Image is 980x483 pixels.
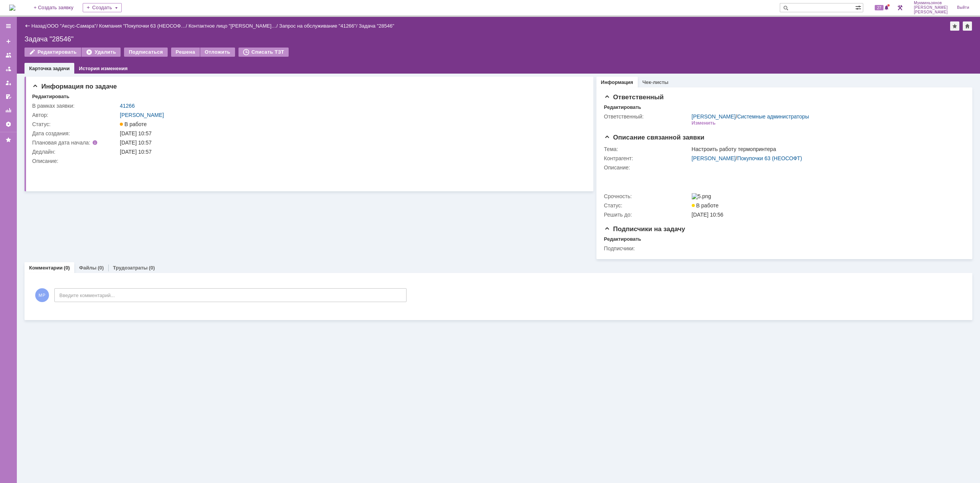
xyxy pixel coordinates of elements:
[31,23,46,29] a: Назад
[359,23,394,29] div: Задача "28546"
[2,104,15,117] a: Отчеты
[32,158,581,164] div: Описание:
[604,245,690,251] div: Подписчики:
[2,90,15,103] a: Мои согласования
[604,164,961,171] div: Описание:
[604,212,690,218] div: Решить до:
[604,113,690,120] div: Ответственный:
[83,3,122,12] div: Создать
[98,265,104,271] div: (0)
[737,113,809,120] a: Системные администраторы
[32,83,117,90] span: Информация по задаче
[120,149,580,155] div: [DATE] 10:57
[279,23,356,29] a: Запрос на обслуживание "41266"
[149,265,155,271] div: (0)
[9,5,15,11] img: logo
[79,66,127,71] a: История изменения
[120,140,580,146] div: [DATE] 10:57
[692,146,960,152] div: Настроить работу термопринтера
[189,23,277,29] a: Контактное лицо "[PERSON_NAME]…
[604,146,690,152] div: Тема:
[642,79,668,85] a: Чек-листы
[9,5,15,11] a: Перейти на домашнюю страницу
[47,23,96,29] a: ООО "Аксус-Самара"
[29,265,63,271] a: Комментарии
[604,155,690,161] div: Контрагент:
[914,1,948,5] span: Мукминьзянов
[32,112,118,118] div: Автор:
[604,225,685,233] span: Подписчики на задачу
[895,3,905,12] a: Перейти в интерфейс администратора
[2,35,15,48] a: Создать заявку
[32,149,118,155] div: Дедлайн:
[32,103,118,109] div: В рамках заявки:
[604,94,664,101] span: Ответственный
[950,21,959,31] div: Добавить в избранное
[32,130,118,136] div: Дата создания:
[692,155,960,161] div: /
[604,236,641,242] div: Редактировать
[692,120,716,126] div: Изменить
[692,113,736,120] a: [PERSON_NAME]
[855,3,863,11] span: Расширенный поиск
[692,193,711,199] img: 5.png
[46,23,47,28] div: |
[914,5,948,10] span: [PERSON_NAME]
[692,155,736,161] a: [PERSON_NAME]
[737,155,802,161] a: Покупочки 63 (НЕОСОФТ)
[79,265,96,271] a: Файлы
[32,121,118,127] div: Статус:
[963,21,972,31] div: Сделать домашней страницей
[29,66,70,71] a: Карточка задачи
[2,118,15,130] a: Настройки
[914,10,948,15] span: [PERSON_NAME]
[24,35,972,43] div: Задача "28546"
[120,121,147,127] span: В работе
[120,103,135,109] a: 41266
[604,104,641,110] div: Редактировать
[692,113,809,120] div: /
[279,23,359,29] div: /
[113,265,148,271] a: Трудозатраты
[32,140,109,146] div: Плановая дата начала:
[2,49,15,61] a: Заявки на командах
[189,23,279,29] div: /
[875,5,884,10] span: 27
[47,23,99,29] div: /
[120,130,580,136] div: [DATE] 10:57
[120,112,164,118] a: [PERSON_NAME]
[692,202,719,209] span: В работе
[604,134,704,141] span: Описание связанной заявки
[604,202,690,209] div: Статус:
[35,288,49,302] span: МР
[99,23,186,29] a: Компания "Покупочки 63 (НЕОСОФ…
[692,212,724,218] span: [DATE] 10:56
[604,193,690,199] div: Срочность:
[601,79,633,85] a: Информация
[2,63,15,75] a: Заявки в моей ответственности
[32,94,69,100] div: Редактировать
[99,23,189,29] div: /
[2,77,15,89] a: Мои заявки
[64,265,70,271] div: (0)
